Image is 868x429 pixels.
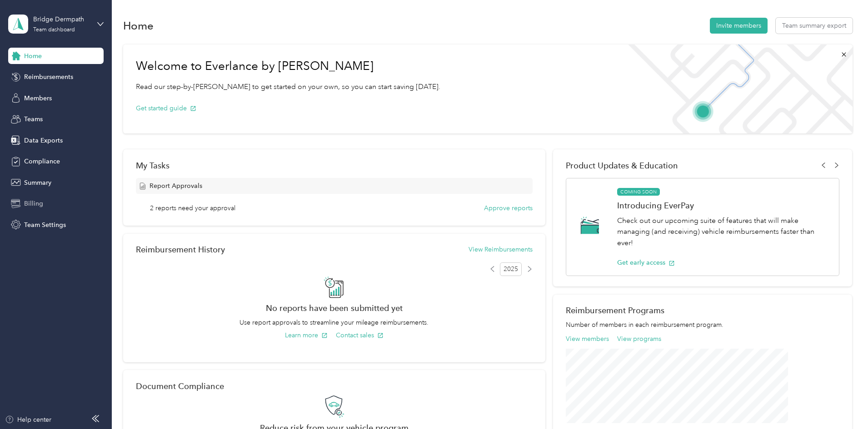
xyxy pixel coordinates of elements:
[150,181,202,191] span: Report Approvals
[24,114,43,124] span: Teams
[776,18,853,34] button: Team summary export
[710,18,768,34] button: Invite members
[566,320,839,330] p: Number of members in each reimbursement program.
[469,245,533,254] button: View Reimbursements
[136,245,225,254] h2: Reimbursement History
[33,27,75,33] div: Team dashboard
[24,94,52,103] span: Members
[24,136,63,145] span: Data Exports
[136,104,196,113] button: Get started guide
[136,81,440,93] p: Read our step-by-[PERSON_NAME] to get started on your own, so you can start saving [DATE].
[24,178,51,187] span: Summary
[617,188,660,196] span: COMING SOON
[136,59,440,74] h1: Welcome to Everlance by [PERSON_NAME]
[500,262,522,276] span: 2025
[136,381,224,391] h2: Document Compliance
[617,215,829,249] p: Check out our upcoming suite of features that will make managing (and receiving) vehicle reimburs...
[617,258,675,267] button: Get early access
[617,201,829,210] h1: Introducing EverPay
[24,220,66,230] span: Team Settings
[566,161,678,170] span: Product Updates & Education
[617,334,661,344] button: View programs
[24,51,42,61] span: Home
[136,161,533,170] div: My Tasks
[5,415,51,424] button: Help center
[136,303,533,313] h2: No reports have been submitted yet
[484,203,533,213] button: Approve reports
[336,330,384,340] button: Contact sales
[33,15,90,24] div: Bridge Dermpath
[566,334,609,344] button: View members
[24,199,43,208] span: Billing
[566,306,839,315] h2: Reimbursement Programs
[285,330,328,340] button: Learn more
[136,318,533,327] p: Use report approvals to streamline your mileage reimbursements.
[150,203,235,213] span: 2 reports need your approval
[619,44,852,133] img: Welcome to everlance
[817,378,868,429] iframe: Everlance-gr Chat Button Frame
[123,21,154,30] h1: Home
[24,72,73,82] span: Reimbursements
[24,157,60,166] span: Compliance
